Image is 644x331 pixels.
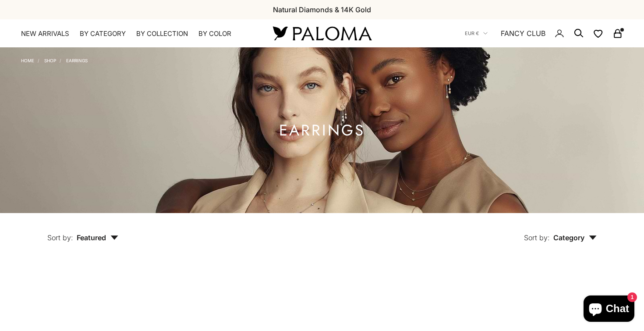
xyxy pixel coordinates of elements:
[279,125,365,136] h1: Earrings
[44,58,56,63] a: Shop
[465,29,488,37] button: EUR €
[504,213,617,250] button: Sort by: Category
[581,295,637,324] inbox-online-store-chat: Shopify online store chat
[553,233,597,242] span: Category
[21,56,88,63] nav: Breadcrumb
[501,28,545,39] a: FANCY CLUB
[198,29,231,38] summary: By Color
[21,58,34,63] a: Home
[465,19,623,47] nav: Secondary navigation
[47,233,73,242] span: Sort by:
[21,29,252,38] nav: Primary navigation
[524,233,550,242] span: Sort by:
[77,233,118,242] span: Featured
[27,213,138,250] button: Sort by: Featured
[66,58,88,63] a: Earrings
[21,29,69,38] a: NEW ARRIVALS
[80,29,126,38] summary: By Category
[465,29,479,37] span: EUR €
[136,29,188,38] summary: By Collection
[273,4,371,15] p: Natural Diamonds & 14K Gold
